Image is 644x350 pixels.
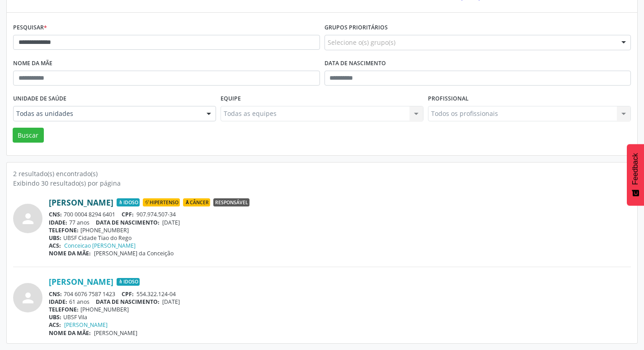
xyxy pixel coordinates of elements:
button: Buscar [13,128,44,143]
span: Câncer [183,198,210,206]
a: [PERSON_NAME] [64,321,108,329]
span: NOME DA MÃE: [49,329,91,337]
a: Conceicao [PERSON_NAME] [64,242,136,249]
span: DATA DE NASCIMENTO: [96,298,160,306]
div: 61 anos [49,298,631,306]
span: IDADE: [49,219,67,226]
span: CPF: [122,211,134,218]
label: Equipe [221,92,241,106]
div: [PHONE_NUMBER] [49,226,631,234]
span: Idoso [117,198,140,206]
button: Feedback - Mostrar pesquisa [627,144,644,206]
span: IDADE: [49,298,67,306]
span: Hipertenso [143,198,180,206]
span: [PERSON_NAME] da Conceição [94,249,174,257]
span: NOME DA MÃE: [49,249,91,257]
span: 554.322.124-04 [136,290,176,298]
i: person [20,290,36,306]
span: [DATE] [162,298,180,306]
span: [PERSON_NAME] [94,329,137,337]
a: [PERSON_NAME] [49,197,113,207]
div: UBSF Vila [49,313,631,321]
div: Exibindo 30 resultado(s) por página [13,178,631,188]
div: [PHONE_NUMBER] [49,306,631,313]
span: UBS: [49,234,61,242]
label: Data de nascimento [324,57,386,71]
div: UBSF Cidade Tiao do Rego [49,234,631,242]
div: 2 resultado(s) encontrado(s) [13,169,631,178]
label: Grupos prioritários [324,21,388,35]
span: Responsável [213,198,249,206]
i: person [20,211,36,227]
label: Unidade de saúde [13,92,66,106]
label: Pesquisar [13,21,47,35]
span: Feedback [631,153,639,185]
span: TELEFONE: [49,226,79,234]
span: Selecione o(s) grupo(s) [328,38,395,47]
div: 704 6076 7587 1423 [49,290,631,298]
span: ACS: [49,242,61,249]
span: 907.974.507-34 [136,211,176,218]
span: CNS: [49,211,62,218]
span: Idoso [117,278,140,286]
div: 77 anos [49,219,631,226]
span: CPF: [122,290,134,298]
span: TELEFONE: [49,306,79,313]
a: [PERSON_NAME] [49,277,113,287]
div: 700 0004 8294 6401 [49,211,631,218]
span: CNS: [49,290,62,298]
label: Nome da mãe [13,57,52,71]
span: Todas as unidades [16,109,197,118]
span: UBS: [49,313,61,321]
label: Profissional [428,92,469,106]
span: [DATE] [162,219,180,226]
span: ACS: [49,321,61,329]
span: DATA DE NASCIMENTO: [96,219,160,226]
